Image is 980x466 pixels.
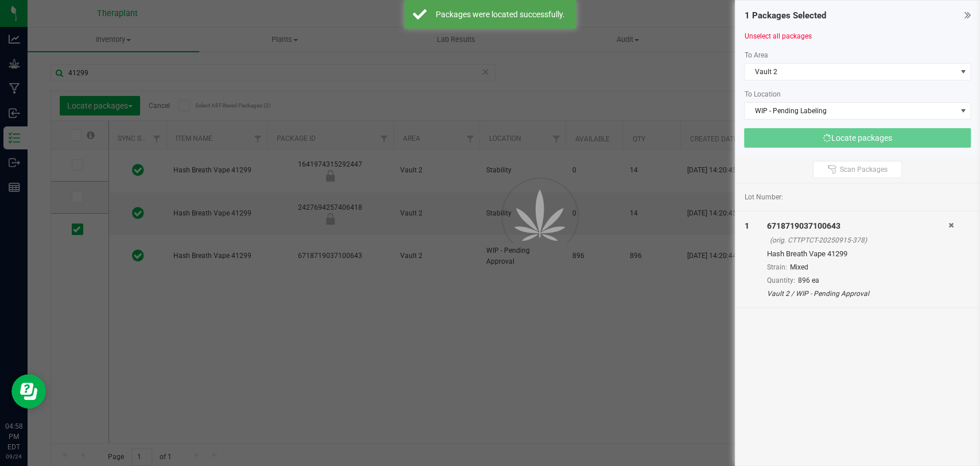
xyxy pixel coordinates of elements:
[790,263,808,271] span: Mixed
[744,221,749,230] span: 1
[813,161,902,178] button: Scan Packages
[767,263,787,271] span: Strain:
[11,374,46,409] iframe: Resource center
[798,276,819,284] span: 896 ea
[767,248,948,260] div: Hash Breath Vape 41299
[745,64,956,80] span: Vault 2
[745,103,956,119] span: WIP - Pending Labeling
[744,90,780,98] span: To Location
[840,165,888,174] span: Scan Packages
[744,32,811,40] a: Unselect all packages
[744,192,783,202] span: Lot Number:
[744,51,768,59] span: To Area
[767,288,948,299] div: Vault 2 / WIP - Pending Approval
[770,235,948,245] div: (orig. CTTPTCT-20250915-378)
[433,9,568,20] div: Packages were located successfully.
[744,128,971,148] button: Locate packages
[767,220,948,232] div: 6718719037100643
[767,276,795,284] span: Quantity:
